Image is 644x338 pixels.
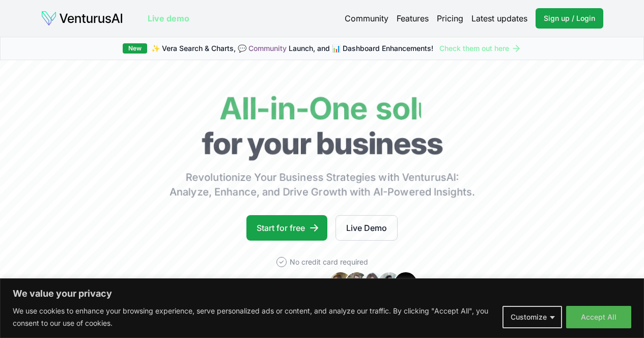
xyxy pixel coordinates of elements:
[148,12,189,24] a: Live demo
[335,215,398,241] a: Live Demo
[544,13,595,23] span: Sign up / Login
[41,10,123,27] img: logo
[536,8,603,29] a: Sign up / Login
[377,271,402,296] img: Avatar 4
[566,306,631,328] button: Accept All
[345,12,388,24] a: Community
[13,288,631,300] p: We value your privacy
[123,43,147,54] div: New
[471,12,527,24] a: Latest updates
[246,215,327,241] a: Start for free
[397,12,429,24] a: Features
[328,271,353,296] img: Avatar 1
[361,271,385,296] img: Avatar 3
[437,12,463,24] a: Pricing
[439,43,521,54] a: Check them out here
[345,271,369,296] img: Avatar 2
[248,44,287,53] a: Community
[151,43,433,54] span: ✨ Vera Search & Charts, 💬 Launch, and 📊 Dashboard Enhancements!
[13,305,495,329] p: We use cookies to enhance your browsing experience, serve personalized ads or content, and analyz...
[502,306,562,328] button: Customize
